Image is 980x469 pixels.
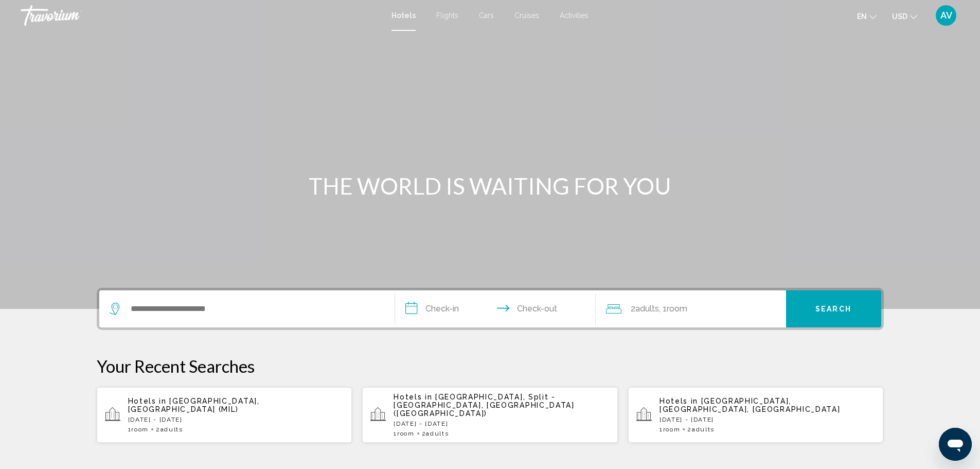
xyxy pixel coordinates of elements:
[97,356,884,376] p: Your Recent Searches
[786,290,881,327] button: Search
[422,430,449,437] span: 2
[394,393,574,418] span: [GEOGRAPHIC_DATA], Split - [GEOGRAPHIC_DATA], [GEOGRAPHIC_DATA] ([GEOGRAPHIC_DATA])
[131,426,149,433] span: Room
[596,290,786,327] button: Travelers: 2 adults, 0 children
[128,397,260,413] span: [GEOGRAPHIC_DATA], [GEOGRAPHIC_DATA] (MIL)
[297,172,683,199] h1: THE WORLD IS WAITING FOR YOU
[391,11,416,20] a: Hotels
[933,5,959,26] button: User Menu
[687,426,715,433] span: 2
[436,11,458,20] a: Flights
[692,426,715,433] span: Adults
[857,9,877,24] button: Change language
[99,290,881,327] div: Search widget
[156,426,183,433] span: 2
[128,416,344,423] p: [DATE] - [DATE]
[660,416,876,423] p: [DATE] - [DATE]
[426,430,449,437] span: Adults
[479,11,494,20] a: Cars
[939,428,972,461] iframe: Bouton de lancement de la fenêtre de messagerie
[394,430,414,437] span: 1
[667,304,687,314] span: Room
[362,387,618,443] button: Hotels in [GEOGRAPHIC_DATA], Split - [GEOGRAPHIC_DATA], [GEOGRAPHIC_DATA] ([GEOGRAPHIC_DATA])[DAT...
[660,426,680,433] span: 1
[659,302,687,316] span: , 1
[560,11,589,20] a: Activities
[395,290,596,327] button: Check in and out dates
[857,12,867,21] span: en
[940,10,952,21] span: AV
[128,426,149,433] span: 1
[660,397,698,405] span: Hotels in
[97,387,352,443] button: Hotels in [GEOGRAPHIC_DATA], [GEOGRAPHIC_DATA] (MIL)[DATE] - [DATE]1Room2Adults
[892,12,907,21] span: USD
[21,5,381,26] a: Travorium
[394,420,610,427] p: [DATE] - [DATE]
[397,430,415,437] span: Room
[631,302,659,316] span: 2
[128,397,167,405] span: Hotels in
[892,9,917,24] button: Change currency
[514,11,539,20] a: Cruises
[161,426,183,433] span: Adults
[660,397,840,413] span: [GEOGRAPHIC_DATA], [GEOGRAPHIC_DATA], [GEOGRAPHIC_DATA]
[628,387,884,443] button: Hotels in [GEOGRAPHIC_DATA], [GEOGRAPHIC_DATA], [GEOGRAPHIC_DATA][DATE] - [DATE]1Room2Adults
[394,393,432,401] span: Hotels in
[663,426,681,433] span: Room
[815,305,851,314] span: Search
[635,304,659,314] span: Adults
